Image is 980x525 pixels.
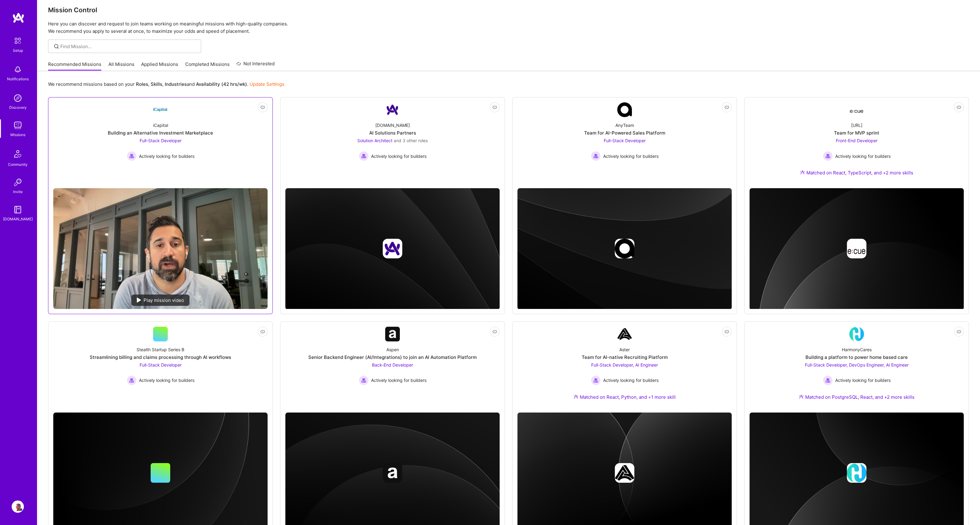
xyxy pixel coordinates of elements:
[137,346,184,353] div: Stealth Startup Series B
[53,327,268,408] a: Stealth Startup Series BStreamlining billing and claims processing through AI workflowsFull-Stack...
[285,327,500,408] a: Company LogoAspenSenior Backend Engineer (AI/Integrations) to join an AI Automation PlatformBack-...
[48,61,101,71] a: Recommended Missions
[7,76,29,82] div: Notifications
[371,153,426,159] span: Actively looking for builders
[359,375,369,385] img: Actively looking for builders
[836,138,877,143] span: Front-End Developer
[617,327,632,341] img: Company Logo
[847,463,866,483] img: Company logo
[492,329,497,334] i: icon EyeClosed
[48,20,969,35] p: Here you can discover and request to join teams working on meaningful missions with high-quality ...
[849,104,864,115] img: Company Logo
[10,146,25,161] img: Community
[48,6,969,14] h3: Mission Control
[13,47,23,54] div: Setup
[517,327,732,408] a: Company LogoAsterTeam for AI-native Recruiting PlatformFull-Stack Developer, AI Engineer Actively...
[956,105,961,110] i: icon EyeClosed
[749,102,964,183] a: Company Logo[URL]Team for MVP sprintFront-End Developer Actively looking for buildersActively loo...
[53,43,60,50] i: icon SearchGrey
[591,151,601,161] img: Actively looking for builders
[250,81,284,87] a: Update Settings
[136,81,148,87] b: Roles
[140,362,182,367] span: Full-Stack Developer
[357,138,392,143] span: Solution Architect
[285,188,500,310] img: cover
[591,362,658,367] span: Full-Stack Developer, AI Engineer
[385,102,400,117] img: Company Logo
[48,81,284,87] p: We recommend missions based on your , , and .
[127,151,137,161] img: Actively looking for builders
[108,130,213,136] div: Building an Alternative Investment Marketplace
[9,104,27,111] div: Discovery
[383,463,402,483] img: Company logo
[851,122,862,128] div: [URL]
[492,105,497,110] i: icon EyeClosed
[137,298,141,302] img: play
[12,63,24,76] img: bell
[517,102,732,183] a: Company LogoAnyTeamTeam for AI-Powered Sales PlatformFull-Stack Developer Actively looking for bu...
[619,346,630,353] div: Aster
[517,188,732,310] img: cover
[385,327,400,341] img: Company Logo
[849,327,864,341] img: Company Logo
[260,329,265,334] i: icon EyeClosed
[591,375,601,385] img: Actively looking for builders
[12,119,24,131] img: teamwork
[386,346,399,353] div: Aspen
[8,161,28,168] div: Community
[800,170,805,175] img: Ateam Purple Icon
[604,138,646,143] span: Full-Stack Developer
[90,354,231,360] div: Streamlining billing and claims processing through AI workflows
[153,102,168,117] img: Company Logo
[10,500,25,513] a: User Avatar
[749,188,964,310] img: cover
[800,169,913,176] div: Matched on React, TypeScript, and +2 more skills
[60,43,197,50] input: Find Mission...
[153,122,168,128] div: iCapital
[131,295,190,306] div: Play mission video
[842,346,872,353] div: HarmonyCares
[371,377,426,383] span: Actively looking for builders
[12,92,24,104] img: discovery
[308,354,477,360] div: Senior Backend Engineer (AI/Integrations) to join an AI Automation Platform
[799,394,804,399] img: Ateam Purple Icon
[582,354,668,360] div: Team for AI-native Recruiting Platform
[53,102,268,183] a: Company LogoiCapitalBuilding an Alternative Investment MarketplaceFull-Stack Developer Actively l...
[724,105,729,110] i: icon EyeClosed
[573,394,578,399] img: Ateam Purple Icon
[375,122,410,128] div: [DOMAIN_NAME]
[603,153,659,159] span: Actively looking for builders
[617,102,632,117] img: Company Logo
[573,394,676,400] div: Matched on React, Python, and +1 more skill
[749,327,964,408] a: Company LogoHarmonyCaresBuilding a platform to power home based careFull-Stack Developer, DevOps ...
[13,188,23,195] div: Invite
[835,377,891,383] span: Actively looking for builders
[799,394,914,400] div: Matched on PostgreSQL, React, and +2 more skills
[359,151,369,161] img: Actively looking for builders
[383,239,402,258] img: Company logo
[53,188,268,309] img: No Mission
[285,102,500,183] a: Company Logo[DOMAIN_NAME]AI Solutions PartnersSolution Architect and 3 other rolesActively lookin...
[139,153,194,159] span: Actively looking for builders
[140,138,182,143] span: Full-Stack Developer
[11,34,24,47] img: setup
[236,60,275,71] a: Not Interested
[805,362,909,367] span: Full-Stack Developer, DevOps Engineer, AI Engineer
[12,204,24,216] img: guide book
[12,500,24,513] img: User Avatar
[615,122,634,128] div: AnyTeam
[823,151,833,161] img: Actively looking for builders
[185,61,230,71] a: Completed Missions
[12,176,24,188] img: Invite
[584,130,665,136] div: Team for AI-Powered Sales Platform
[196,81,247,87] b: Availability (42 hrs/wk)
[724,329,729,334] i: icon EyeClosed
[615,463,634,483] img: Company logo
[260,105,265,110] i: icon EyeClosed
[12,12,24,23] img: logo
[834,130,879,136] div: Team for MVP sprint
[10,131,25,138] div: Missions
[823,375,833,385] img: Actively looking for builders
[805,354,908,360] div: Building a platform to power home based care
[3,216,33,222] div: [DOMAIN_NAME]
